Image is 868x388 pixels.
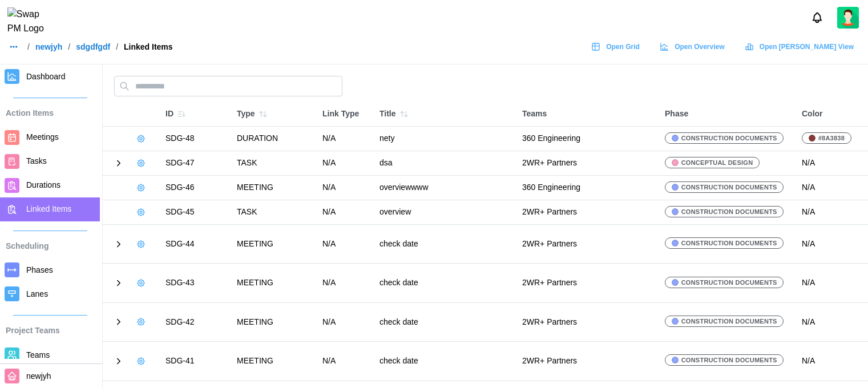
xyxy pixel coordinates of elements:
span: Construction Documents [681,355,777,365]
a: Open [PERSON_NAME] View [739,38,862,55]
td: MEETING [231,342,317,381]
td: check date [374,225,516,264]
td: 2WR+ Partners [516,151,659,176]
td: N/A [317,225,374,264]
td: SDG-46 [160,176,231,200]
div: Link Type [322,108,368,120]
span: Construction Documents [681,316,777,326]
span: Phases [26,265,53,274]
td: overview [374,200,516,225]
div: Type [237,106,311,122]
span: Construction Documents [681,238,777,248]
span: Teams [26,350,50,359]
span: Construction Documents [681,277,777,288]
span: Open Overview [675,39,724,55]
td: SDG-42 [160,302,231,341]
td: TASK [231,200,317,225]
span: Tasks [26,156,47,165]
td: 2WR+ Partners [516,302,659,341]
div: / [27,43,30,51]
td: MEETING [231,264,317,302]
a: Zulqarnain Khalil [837,7,859,29]
div: / [116,43,118,51]
span: Meetings [26,132,59,142]
span: Construction Documents [681,207,777,217]
a: Open Overview [654,38,733,55]
td: check date [374,342,516,381]
td: MEETING [231,225,317,264]
td: nety [374,127,516,151]
td: 360 Engineering [516,176,659,200]
td: MEETING [231,302,317,341]
td: SDG-48 [160,127,231,151]
div: Linked Items [124,43,173,51]
button: Notifications [808,8,827,27]
a: newjyh [35,43,62,51]
span: Construction Documents [681,133,777,143]
td: TASK [231,151,317,176]
span: Open Grid [606,39,640,55]
td: N/A [317,264,374,302]
td: SDG-45 [160,200,231,225]
td: overviewwww [374,176,516,200]
img: 2Q== [837,7,859,29]
span: Conceptual Design [681,157,753,168]
td: SDG-44 [160,225,231,264]
td: DURATION [231,127,317,151]
td: SDG-41 [160,342,231,381]
div: Phase [665,108,790,120]
td: 2WR+ Partners [516,225,659,264]
span: Construction Documents [681,182,777,192]
span: Durations [26,180,60,189]
span: newjyh [26,371,51,381]
td: 2WR+ Partners [516,264,659,302]
td: 360 Engineering [516,127,659,151]
span: Lanes [26,289,48,298]
td: check date [374,302,516,341]
td: N/A [317,302,374,341]
td: N/A [317,200,374,225]
img: Swap PM Logo [7,7,54,36]
span: #8a3838 [818,133,845,143]
a: sdgdfgdf [76,43,110,51]
td: N/A [317,127,374,151]
div: Title [380,106,511,122]
td: check date [374,264,516,302]
td: N/A [317,176,374,200]
td: MEETING [231,176,317,200]
div: / [68,43,70,51]
span: Linked Items [26,204,71,213]
td: dsa [374,151,516,176]
a: Open Grid [586,38,648,55]
td: N/A [317,151,374,176]
td: SDG-43 [160,264,231,302]
td: SDG-47 [160,151,231,176]
td: N/A [317,342,374,381]
div: Teams [522,108,653,120]
td: 2WR+ Partners [516,200,659,225]
span: Open [PERSON_NAME] View [760,39,854,55]
div: ID [165,106,225,122]
span: Dashboard [26,72,66,81]
td: 2WR+ Partners [516,342,659,381]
